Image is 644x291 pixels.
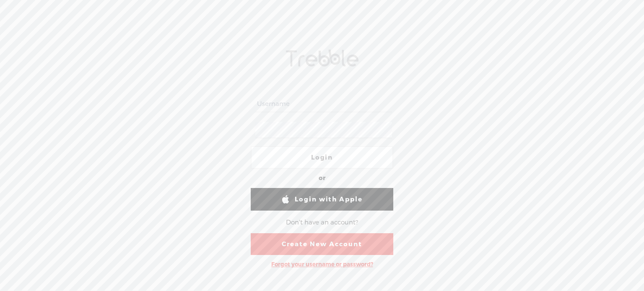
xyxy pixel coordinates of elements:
a: Login with Apple [251,188,393,211]
div: Forgot your username or password? [267,257,377,272]
input: Username [255,96,392,112]
div: or [319,172,325,185]
a: Login [251,146,393,169]
a: Create New Account [251,233,393,255]
div: Don't have an account? [286,214,358,232]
